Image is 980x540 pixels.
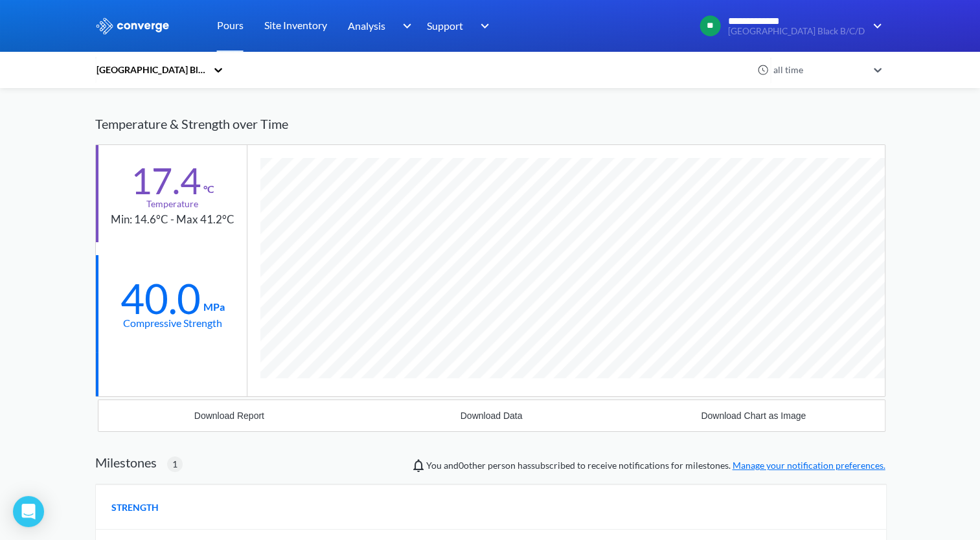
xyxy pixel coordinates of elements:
span: Support [427,17,463,34]
div: Open Intercom Messenger [13,496,44,527]
h2: Milestones [95,455,157,470]
img: downArrow.svg [394,18,415,34]
div: Download Data [461,411,523,421]
button: Download Data [360,400,622,431]
div: Temperature & Strength over Time [95,104,885,144]
div: 40.0 [120,282,201,315]
span: Analysis [348,17,385,34]
div: Min: 14.6°C - Max 41.2°C [111,211,234,229]
span: 0 other [459,460,486,471]
button: Download Report [98,400,361,431]
div: 17.4 [131,164,201,197]
div: Compressive Strength [123,315,222,331]
div: all time [770,63,867,77]
span: STRENGTH [111,501,159,515]
div: Temperature [146,197,198,211]
div: Download Report [194,411,264,421]
img: logo_ewhite.svg [95,17,170,34]
img: notifications-icon.svg [411,458,426,473]
img: downArrow.svg [865,18,885,34]
img: downArrow.svg [472,18,493,34]
span: You and person has subscribed to receive notifications for milestones. [426,458,885,473]
a: Manage your notification preferences. [733,460,885,471]
div: Download Chart as Image [701,411,806,421]
img: icon-clock.svg [757,64,769,76]
div: [GEOGRAPHIC_DATA] Black B/C/D [95,63,207,77]
span: 1 [172,457,177,471]
button: Download Chart as Image [622,400,885,431]
span: [GEOGRAPHIC_DATA] Black B/C/D [728,27,865,36]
